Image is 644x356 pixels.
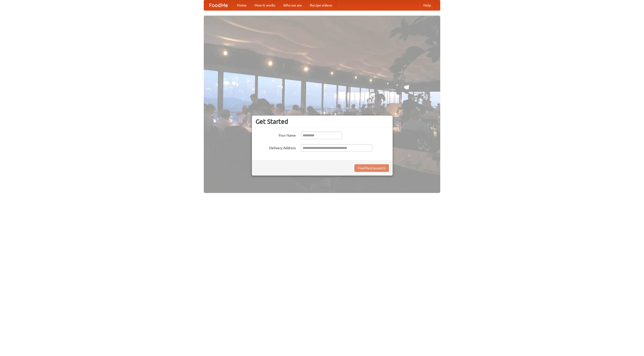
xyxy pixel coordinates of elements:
button: Find Restaurants! [354,164,389,172]
label: Delivery Address [256,144,296,150]
a: Recipe videos [306,0,336,10]
a: Help [419,0,435,10]
a: How it works [251,0,279,10]
a: Home [233,0,251,10]
h3: Get Started [256,118,389,125]
a: FoodMe [204,0,233,10]
label: Your Name [256,132,296,138]
a: Who we are [279,0,306,10]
